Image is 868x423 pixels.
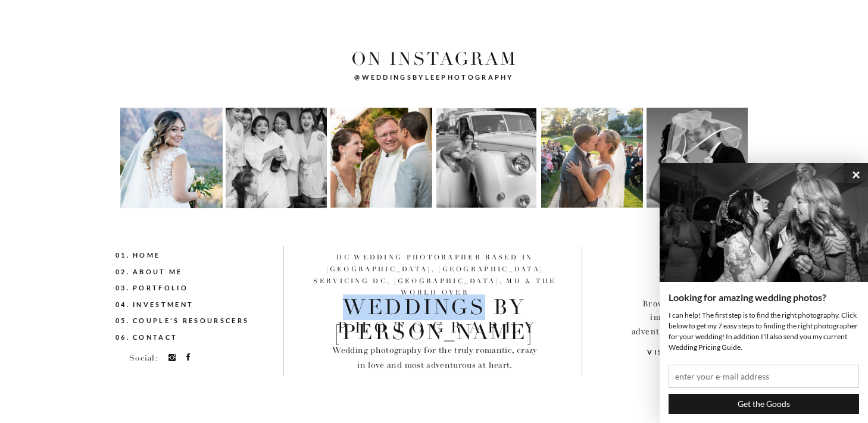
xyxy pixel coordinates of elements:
[115,266,230,279] a: 02. About me
[349,49,519,70] div: on instagram
[629,296,749,337] a: Browse all the latests images, follow the adventures & get inspired.
[669,394,859,414] input: Get the Goods
[115,315,277,328] a: 05. couple's resourscers
[626,259,752,293] a: the latest
[115,299,230,312] a: 04. investment
[332,343,538,374] p: Wedding photography for the truly romantic, crazy in love and most adventurous at heart.
[669,291,859,304] h3: Looking for amazing wedding photos?
[641,346,730,373] a: VISIT THE BLOG
[669,310,859,353] p: I can help! The first step is to find the right photography. Click below to get my 7 easy steps t...
[287,71,581,91] div: @weddingsbyleephotography
[115,282,230,295] a: 03. Portfolio
[115,331,230,344] a: 06. Contact
[669,365,859,388] input: enter your e-mail address
[308,252,562,284] p: DC wedding photorapher BASED IN [GEOGRAPHIC_DATA], [GEOGRAPHIC_DATA] servicing Dc, [GEOGRAPHIC_DA...
[115,249,230,262] a: 01. Home
[844,163,868,187] button: ×
[307,295,562,345] p: weddings By [PERSON_NAME]
[129,354,164,369] div: Social:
